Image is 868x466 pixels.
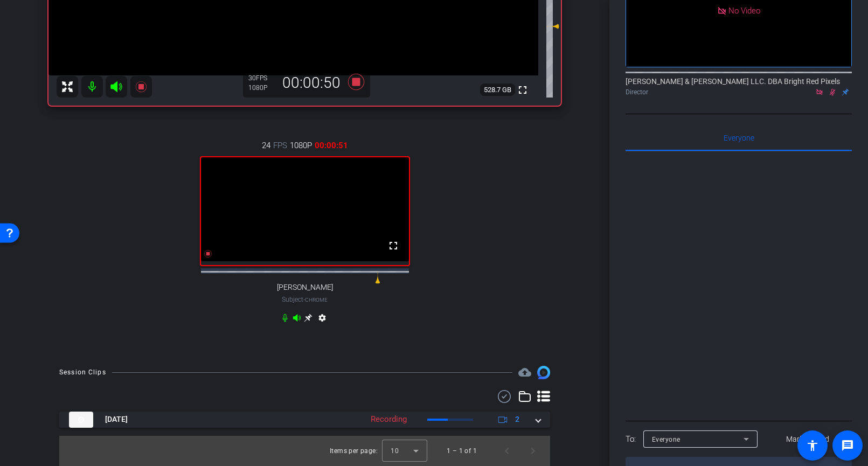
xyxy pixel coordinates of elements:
span: Destinations for your clips [518,366,531,379]
img: thumb-nail [69,412,93,428]
div: 30 [248,74,275,82]
mat-icon: fullscreen [387,239,400,252]
mat-icon: cloud_upload [518,366,531,379]
button: Previous page [494,438,520,464]
span: Chrome [305,297,328,303]
span: Mark all read [786,434,829,445]
span: 2 [515,414,519,425]
div: 00:00:50 [275,74,348,92]
div: [PERSON_NAME] & [PERSON_NAME] LLC. DBA Bright Red Pixels [626,76,852,97]
span: Everyone [652,436,680,443]
span: Subject [282,295,328,304]
span: Everyone [724,134,754,142]
mat-icon: message [841,439,854,452]
div: Session Clips [59,367,106,378]
span: 528.7 GB [480,84,515,96]
mat-icon: fullscreen [516,84,529,96]
div: To: [626,433,636,446]
div: Director [626,87,852,97]
mat-icon: settings [316,314,329,326]
span: 1080P [290,140,312,151]
button: Mark all read [764,429,852,449]
span: FPS [273,140,287,151]
mat-expansion-panel-header: thumb-nail[DATE]Recording2 [59,412,550,428]
div: Recording [365,413,412,426]
span: [DATE] [105,414,128,425]
span: [PERSON_NAME] [277,283,333,292]
div: 1080P [248,84,275,92]
span: FPS [256,74,267,82]
mat-icon: accessibility [806,439,819,452]
img: Session clips [537,366,550,379]
div: Items per page: [330,446,378,456]
span: 24 [262,140,270,151]
div: 1 – 1 of 1 [447,446,477,456]
button: Next page [520,438,546,464]
span: No Video [728,5,760,15]
mat-icon: -9 dB [546,20,559,33]
span: - [303,296,305,303]
span: 00:00:51 [315,140,348,151]
mat-icon: 14 dB [371,271,384,284]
